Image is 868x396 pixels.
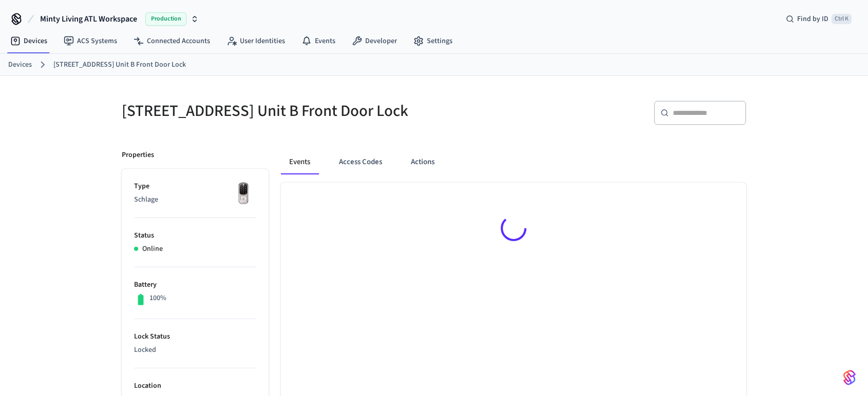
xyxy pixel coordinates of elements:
a: Developer [344,32,405,50]
span: Ctrl K [832,14,852,24]
p: Location [134,381,256,391]
a: Events [293,32,344,50]
img: Yale Assure Touchscreen Wifi Smart Lock, Satin Nickel, Front [231,181,256,207]
p: Type [134,181,256,192]
a: [STREET_ADDRESS] Unit B Front Door Lock [53,60,186,70]
h5: [STREET_ADDRESS] Unit B Front Door Lock [122,101,428,122]
span: Find by ID [797,14,828,24]
a: Devices [8,60,32,70]
div: ant example [281,150,746,174]
div: Find by IDCtrl K [778,10,860,28]
p: Online [142,244,163,254]
p: Lock Status [134,331,256,342]
button: Actions [403,150,443,174]
img: SeamLogoGradient.69752ec5.svg [843,369,856,386]
a: User Identities [218,32,293,50]
p: Properties [122,150,154,161]
p: Schlage [134,194,256,205]
a: Devices [2,32,55,50]
p: Locked [134,345,256,355]
p: Battery [134,280,256,290]
p: 100% [149,293,166,304]
p: Status [134,230,256,241]
span: Minty Living ATL Workspace [40,13,137,25]
a: ACS Systems [55,32,125,50]
span: Production [145,12,186,26]
a: Connected Accounts [125,32,218,50]
button: Access Codes [331,150,390,174]
a: Settings [405,32,461,50]
button: Events [281,150,318,174]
